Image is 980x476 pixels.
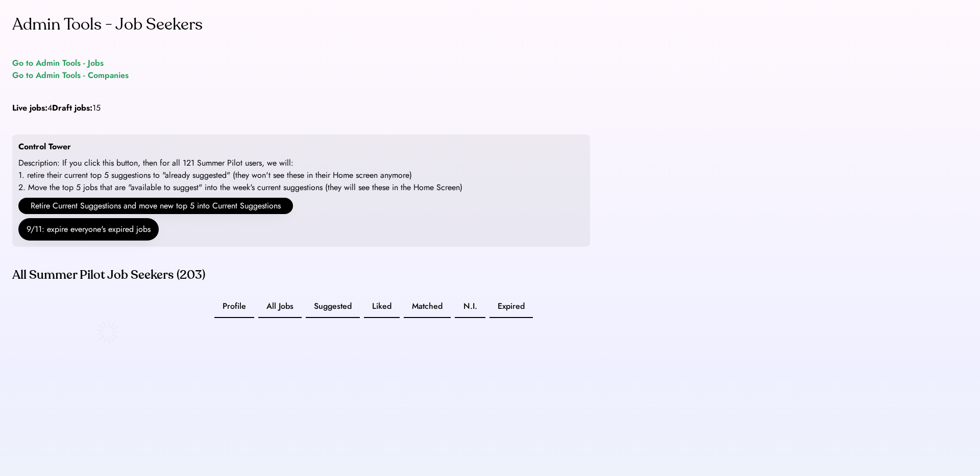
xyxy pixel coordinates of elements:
div: Control Tower [18,141,71,153]
button: All Jobs [258,296,302,318]
button: Retire Current Suggestions and move new top 5 into Current Suggestions [18,198,293,214]
div: Description: If you click this button, then for all 121 Summer Pilot users, we will: 1. retire th... [18,157,462,194]
button: Matched [404,296,451,318]
a: Go to Admin Tools - Jobs [12,57,104,69]
button: Profile [214,296,254,318]
button: 9/11: expire everyone's expired jobs [18,218,159,241]
button: Liked [364,296,400,318]
a: Go to Admin Tools - Companies [12,69,129,82]
div: Admin Tools - Job Seekers [12,12,203,37]
strong: Live jobs: [12,102,47,114]
button: Expired [489,296,533,318]
button: Suggested [306,296,360,318]
strong: Draft jobs: [52,102,92,114]
div: All Summer Pilot Job Seekers (203) [12,267,590,283]
button: N.I. [455,296,485,318]
div: 4 15 [12,102,101,114]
